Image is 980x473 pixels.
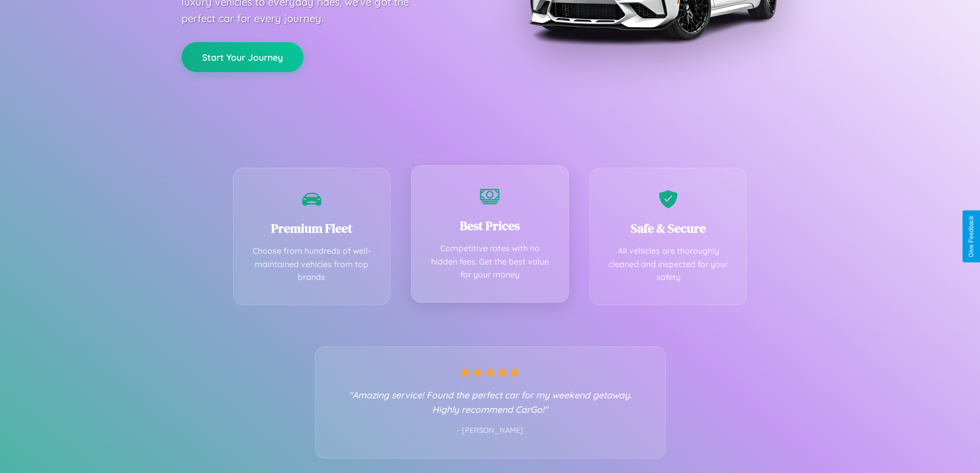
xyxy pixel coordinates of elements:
h3: Safe & Secure [605,220,732,237]
h3: Best Prices [427,217,553,234]
p: Choose from hundreds of well-maintained vehicles from top brands [249,244,375,284]
p: Competitive rates with no hidden fees. Get the best value for your money [427,242,553,282]
p: "Amazing service! Found the perfect car for my weekend getaway. Highly recommend CarGo!" [336,388,645,416]
p: - [PERSON_NAME] [336,424,645,437]
h3: Premium Fleet [249,220,375,237]
p: All vehicles are thoroughly cleaned and inspected for your safety [605,244,732,284]
button: Start Your Journey [182,42,304,72]
div: Give Feedback [968,216,975,257]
